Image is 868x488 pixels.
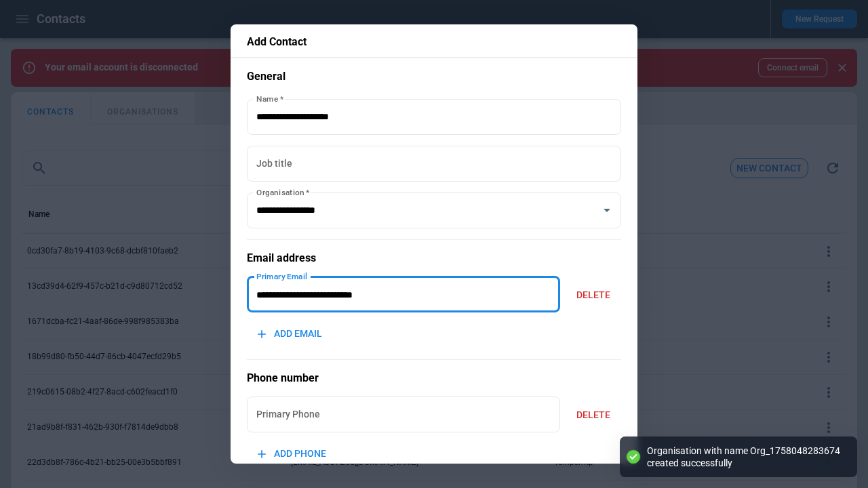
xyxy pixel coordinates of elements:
[247,371,621,386] h5: Phone number
[256,93,283,104] label: Name
[247,439,337,468] button: ADD PHONE
[566,281,621,310] button: DELETE
[247,69,621,84] h5: General
[247,319,333,348] button: ADD EMAIL
[647,445,844,469] div: Organisation with name Org_1758048283674 created successfully
[256,270,308,282] label: Primary Email
[256,186,309,198] label: Organisation
[597,201,616,220] button: Open
[247,35,621,49] p: Add Contact
[247,251,621,266] h5: Email address
[566,401,621,430] button: DELETE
